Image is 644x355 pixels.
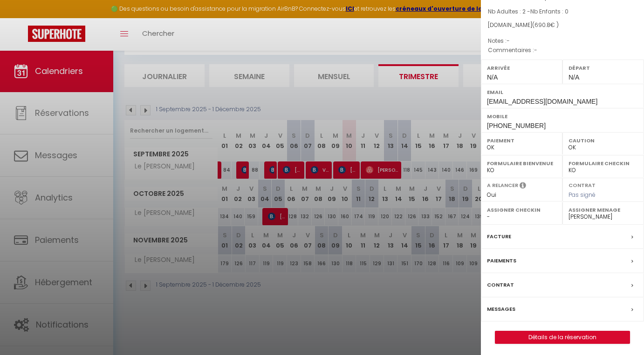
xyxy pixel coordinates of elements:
[487,181,518,189] label: A relancer
[569,136,638,145] label: Caution
[569,205,638,214] label: Assigner Menage
[487,256,516,266] label: Paiements
[488,36,637,46] p: Notes :
[487,63,556,73] label: Arrivée
[569,181,596,188] label: Contrat
[569,63,638,73] label: Départ
[569,191,596,199] span: Pas signé
[487,205,556,214] label: Assigner Checkin
[487,136,556,145] label: Paiement
[495,331,630,343] a: Détails de la réservation
[488,7,569,15] span: Nb Adultes : 2 -
[495,331,630,344] button: Détails de la réservation
[534,21,550,29] span: 690.8
[569,74,579,81] span: N/A
[7,4,35,32] button: Ouvrir le widget de chat LiveChat
[534,46,537,54] span: -
[487,87,638,97] label: Email
[488,21,637,30] div: [DOMAIN_NAME]
[487,280,514,290] label: Contrat
[487,232,511,241] label: Facture
[487,98,597,105] span: [EMAIL_ADDRESS][DOMAIN_NAME]
[532,21,559,29] span: ( € )
[487,74,498,81] span: N/A
[488,46,637,55] p: Commentaires :
[569,159,638,168] label: Formulaire Checkin
[487,112,638,121] label: Mobile
[487,122,546,129] span: [PHONE_NUMBER]
[520,181,526,192] i: Sélectionner OUI si vous souhaiter envoyer les séquences de messages post-checkout
[487,159,556,168] label: Formulaire Bienvenue
[507,37,510,45] span: -
[487,304,515,314] label: Messages
[530,7,569,15] span: Nb Enfants : 0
